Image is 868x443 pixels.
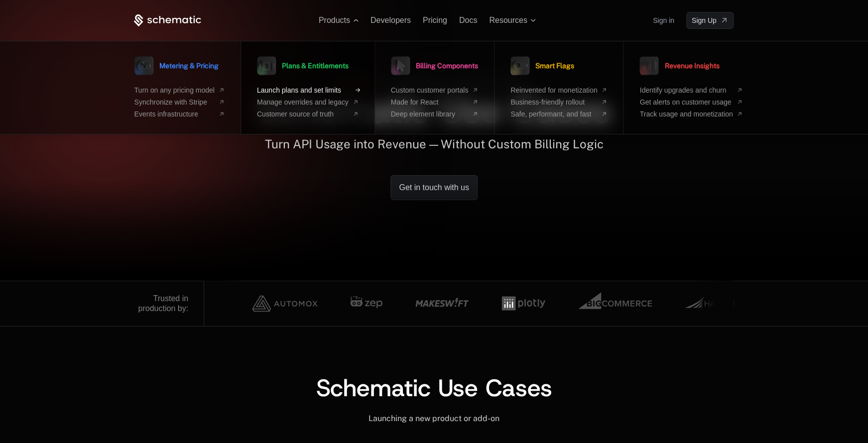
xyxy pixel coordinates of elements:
a: Track usage and monetization [639,110,743,118]
span: Made for React [391,98,469,106]
span: Safe, performant, and fast [510,110,597,118]
span: Reinvented for monetization [510,86,597,94]
span: Identify upgrades and churn [639,86,733,94]
span: Events infrastructure [134,110,215,118]
span: Turn on any pricing model [134,86,215,94]
a: Revenue Insights [639,53,719,78]
a: Pricing [423,16,447,24]
a: Developers [371,16,411,24]
span: Metering & Pricing [159,62,219,69]
span: Custom customer portals [391,86,469,94]
a: Plans & Entitlements [257,53,349,78]
img: makeswift.svg [415,289,469,318]
a: Reinvented for monetization [510,86,607,94]
a: Deep element library [391,110,479,118]
span: Launching a new product or add-on [369,414,499,423]
a: Metering & Pricing [134,53,219,78]
a: Turn on any pricing model [134,86,225,94]
a: Get alerts on customer usage [639,98,743,106]
span: Schematic Use Cases [316,372,552,404]
span: Customer source of truth [257,110,349,118]
a: Get in touch with us [390,175,478,200]
img: plotly.svg [501,289,545,318]
span: Turn API Usage into Revenue — Without Custom Billing Logic [264,137,603,151]
span: Manage overrides and legacy [257,98,349,106]
span: Get alerts on customer usage [639,98,733,106]
img: hannon_hill.svg [685,289,755,318]
a: Safe, performant, and fast [510,110,607,118]
span: Synchronize with Stripe [134,98,215,106]
a: Customer source of truth [257,110,359,118]
span: Revenue Insights [664,62,719,69]
span: Plans & Entitlements [282,62,349,69]
span: Resources [489,16,527,25]
a: Launch plans and set limits [257,86,359,94]
img: bigcommerce.svg [578,289,652,318]
a: Smart Flags [510,53,574,78]
img: automox.svg [252,289,317,318]
span: Launch plans and set limits [257,86,349,94]
a: Synchronize with Stripe [134,98,225,106]
div: Trusted in production by: [138,294,188,314]
span: Smart Flags [535,62,574,69]
span: Deep element library [391,110,469,118]
a: Custom customer portals [391,86,479,94]
span: Billing Components [416,62,478,69]
span: Sign Up [692,15,717,25]
a: [object Object] [686,12,734,29]
a: Billing Components [391,53,478,78]
span: Business-friendly rollout [510,98,597,106]
a: Events infrastructure [134,110,225,118]
span: Track usage and monetization [639,110,733,118]
a: Manage overrides and legacy [257,98,359,106]
a: Docs [459,16,477,24]
a: Sign in [653,12,674,28]
a: Business-friendly rollout [510,98,607,106]
img: zep.svg [350,289,382,318]
a: Made for React [391,98,479,106]
span: Products [319,16,350,25]
a: Identify upgrades and churn [639,86,743,94]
